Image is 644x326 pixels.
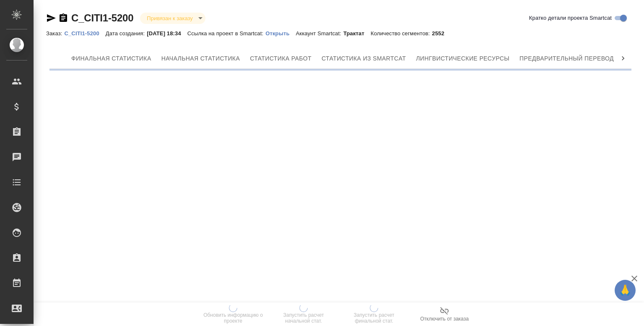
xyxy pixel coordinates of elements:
[144,15,195,22] button: Привязан к заказу
[161,53,240,64] span: Начальная статистика
[250,53,312,64] span: Статистика работ
[46,30,64,37] p: Заказ:
[147,30,187,37] p: [DATE] 18:34
[322,53,406,64] span: Статистика из Smartcat
[615,280,636,301] button: 🙏
[187,30,265,37] p: Ссылка на проект в Smartcat:
[265,29,296,37] a: Открыть
[140,13,205,24] div: Привязан к заказу
[106,30,147,37] p: Дата создания:
[371,30,432,37] p: Количество сегментов:
[64,30,105,37] p: C_CITI1-5200
[432,30,450,37] p: 2552
[618,281,632,299] span: 🙏
[265,30,296,37] p: Открыть
[71,53,151,64] span: Финальная статистика
[519,53,614,64] span: Предварительный перевод
[46,13,56,23] button: Скопировать ссылку для ЯМессенджера
[529,14,612,22] span: Кратко детали проекта Smartcat
[296,30,343,37] p: Аккаунт Smartcat:
[71,12,133,24] a: C_CITI1-5200
[416,53,509,64] span: Лингвистические ресурсы
[343,30,371,37] p: Трактат
[64,29,105,37] a: C_CITI1-5200
[58,13,68,23] button: Скопировать ссылку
